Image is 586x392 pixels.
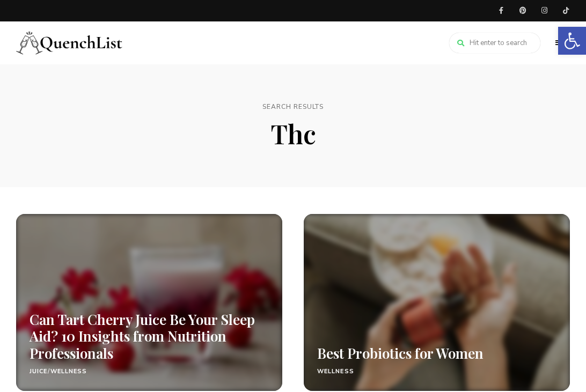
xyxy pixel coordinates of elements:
[30,367,87,376] div: /
[94,102,492,112] span: Search Results
[16,21,123,64] img: Quench List
[50,367,87,376] a: Wellness
[30,367,48,376] a: Juice
[317,344,484,363] a: Best Probiotics for Women
[317,367,354,376] a: Wellness
[30,310,255,362] a: Can Tart Cherry Juice Be Your Sleep Aid? 10 Insights from Nutrition Professionals
[449,33,540,53] input: Hit enter to search
[94,119,492,150] h1: thc
[548,32,570,54] button: Menu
